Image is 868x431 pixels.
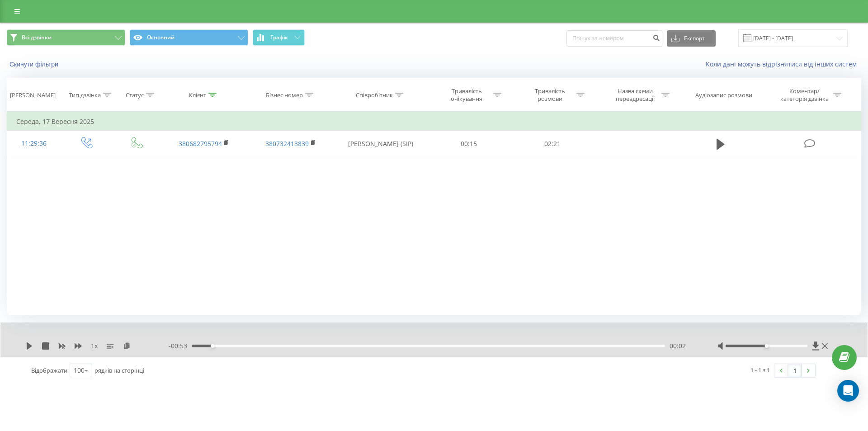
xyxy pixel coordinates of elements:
button: Основний [130,29,248,46]
div: Клієнт [189,91,206,99]
button: Графік [253,29,305,46]
span: рядків на сторінці [94,366,144,374]
div: Accessibility label [211,344,215,348]
div: Аудіозапис розмови [695,91,752,99]
button: Експорт [667,30,716,47]
div: Тривалість очікування [443,87,491,103]
div: Тривалість розмови [526,87,574,103]
span: Графік [270,34,288,41]
a: Коли дані можуть відрізнятися вiд інших систем [706,60,861,68]
a: 380682795794 [179,139,222,148]
div: [PERSON_NAME] [10,91,56,99]
a: 1 [788,364,802,377]
div: Accessibility label [764,344,768,348]
div: Коментар/категорія дзвінка [778,87,831,103]
div: Тип дзвінка [69,91,101,99]
span: 1 x [91,341,98,350]
span: Відображати [31,366,67,374]
td: Середа, 17 Вересня 2025 [7,113,861,131]
a: 380732413839 [265,139,309,148]
div: Статус [126,91,144,99]
div: 11:29:36 [16,135,52,152]
button: Всі дзвінки [7,29,125,46]
div: 1 - 1 з 1 [750,365,770,374]
td: [PERSON_NAME] (SIP) [334,131,427,157]
div: 100 [74,366,85,375]
td: 02:21 [510,131,594,157]
span: Всі дзвінки [22,34,52,41]
button: Скинути фільтри [7,60,63,68]
span: - 00:53 [169,341,192,350]
div: Бізнес номер [266,91,303,99]
span: 00:02 [670,341,686,350]
div: Співробітник [356,91,393,99]
div: Назва схеми переадресації [611,87,659,103]
td: 00:15 [427,131,510,157]
div: Open Intercom Messenger [837,380,859,402]
input: Пошук за номером [566,30,662,47]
